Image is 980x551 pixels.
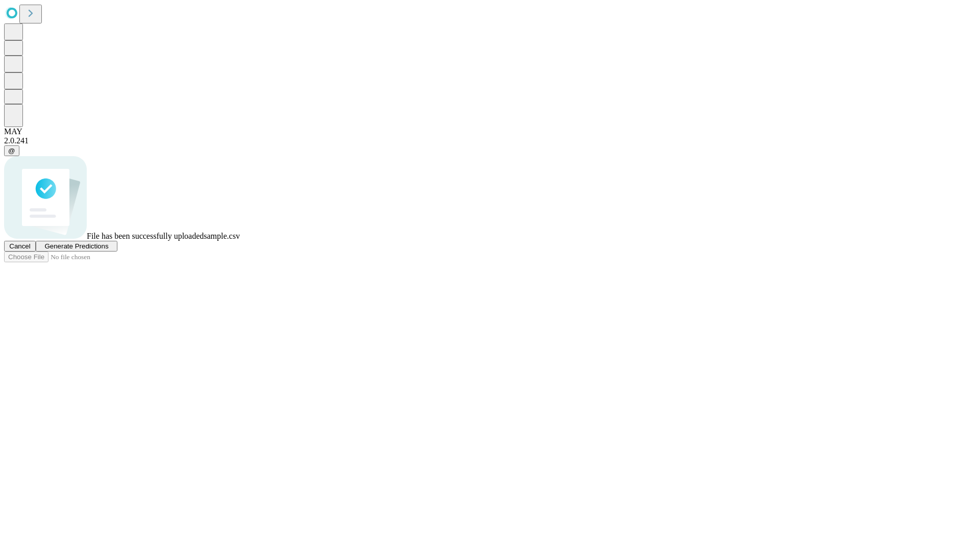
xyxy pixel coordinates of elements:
button: Cancel [4,241,36,252]
button: Generate Predictions [36,241,117,252]
div: 2.0.241 [4,136,976,145]
button: @ [4,145,19,156]
span: Generate Predictions [44,242,108,250]
span: sample.csv [204,232,240,240]
span: Cancel [9,242,31,250]
span: @ [8,147,15,155]
div: MAY [4,127,976,136]
span: File has been successfully uploaded [87,232,204,240]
